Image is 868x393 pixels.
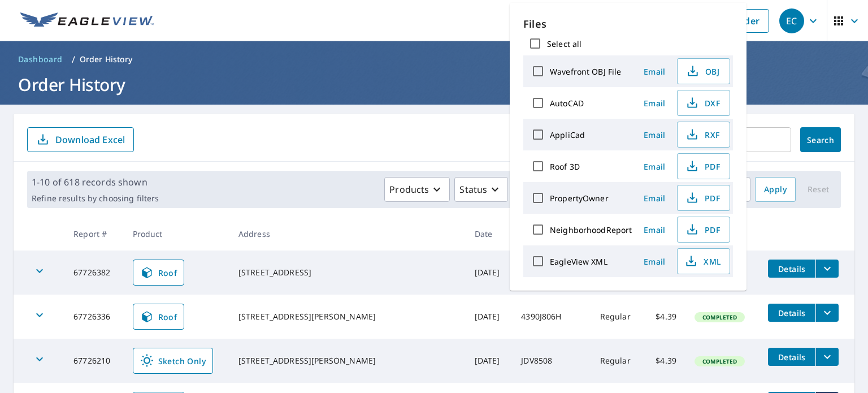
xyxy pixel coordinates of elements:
[775,264,809,274] span: Details
[641,66,668,77] span: Email
[18,54,63,65] span: Dashboard
[755,177,796,202] button: Apply
[133,304,185,330] a: Roof
[238,267,457,278] div: [STREET_ADDRESS]
[27,127,134,152] button: Download Excel
[140,266,177,279] span: Roof
[64,295,123,339] td: 67726336
[72,53,75,66] li: /
[133,348,213,374] a: Sketch Only
[636,221,672,239] button: Email
[124,217,229,251] th: Product
[644,339,685,383] td: $4.39
[815,260,839,278] button: filesDropdownBtn-67726382
[815,304,839,322] button: filesDropdownBtn-67726336
[140,354,206,368] span: Sketch Only
[641,161,668,172] span: Email
[550,98,584,109] label: AutoCAD
[64,339,123,383] td: 67726210
[636,94,672,112] button: Email
[684,159,721,173] span: PDF
[14,50,67,68] a: Dashboard
[815,348,839,366] button: filesDropdownBtn-67726210
[677,248,730,274] button: XML
[800,127,841,152] button: Search
[677,217,730,243] button: PDF
[512,295,591,339] td: 4390J806H
[238,311,457,322] div: [STREET_ADDRESS][PERSON_NAME]
[550,256,607,267] label: EagleView XML
[641,256,668,267] span: Email
[466,217,513,251] th: Date
[684,64,721,78] span: OBJ
[677,122,730,148] button: RXF
[454,177,508,202] button: Status
[550,193,609,204] label: PropertyOwner
[677,90,730,116] button: DXF
[644,295,685,339] td: $4.39
[133,260,185,286] a: Roof
[684,254,721,268] span: XML
[523,16,733,32] p: Files
[466,251,513,295] td: [DATE]
[550,224,632,235] label: NeighborhoodReport
[677,58,730,84] button: OBJ
[32,175,159,189] p: 1-10 of 618 records shown
[229,217,466,251] th: Address
[684,128,721,141] span: RXF
[768,348,815,366] button: detailsBtn-67726210
[677,185,730,211] button: PDF
[636,253,672,270] button: Email
[775,352,809,362] span: Details
[550,161,580,172] label: Roof 3D
[80,54,133,65] p: Order History
[636,126,672,144] button: Email
[547,38,581,49] label: Select all
[641,98,668,109] span: Email
[55,133,125,146] p: Download Excel
[459,183,487,196] p: Status
[809,135,832,145] span: Search
[641,224,668,235] span: Email
[764,183,787,197] span: Apply
[140,310,177,323] span: Roof
[14,73,854,96] h1: Order History
[696,313,744,321] span: Completed
[550,66,621,77] label: Wavefront OBJ File
[768,260,815,278] button: detailsBtn-67726382
[684,191,721,205] span: PDF
[238,355,457,366] div: [STREET_ADDRESS][PERSON_NAME]
[684,96,721,110] span: DXF
[14,50,854,68] nav: breadcrumb
[636,158,672,175] button: Email
[636,189,672,207] button: Email
[466,295,513,339] td: [DATE]
[684,223,721,236] span: PDF
[64,217,123,251] th: Report #
[696,357,744,365] span: Completed
[591,339,644,383] td: Regular
[384,177,450,202] button: Products
[512,339,591,383] td: JDV8508
[591,295,644,339] td: Regular
[641,129,668,140] span: Email
[64,251,123,295] td: 67726382
[550,129,585,140] label: AppliCad
[768,304,815,322] button: detailsBtn-67726336
[636,63,672,80] button: Email
[20,12,154,29] img: EV Logo
[389,183,429,196] p: Products
[466,339,513,383] td: [DATE]
[775,308,809,318] span: Details
[677,153,730,179] button: PDF
[641,193,668,204] span: Email
[32,193,159,204] p: Refine results by choosing filters
[779,8,804,33] div: EC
